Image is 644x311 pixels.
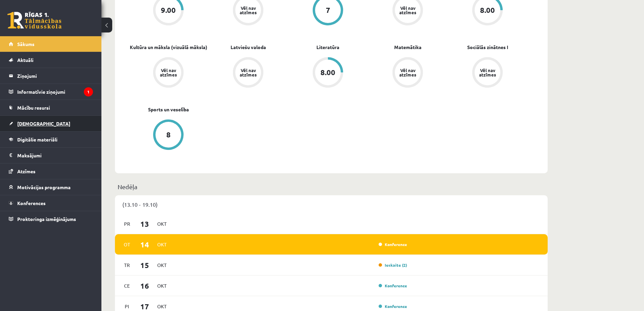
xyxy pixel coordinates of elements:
span: Tr [120,260,134,270]
span: Pr [120,219,134,229]
legend: Ziņojumi [17,68,93,84]
span: Motivācijas programma [17,184,71,190]
div: 8.00 [480,6,495,14]
div: Vēl nav atzīmes [159,68,178,77]
a: Maksājumi [9,148,93,163]
a: Proktoringa izmēģinājums [9,211,93,227]
div: (13.10 - 19.10) [115,195,548,214]
a: Motivācijas programma [9,179,93,195]
div: Vēl nav atzīmes [398,68,417,77]
span: Okt [155,260,169,270]
span: Okt [155,281,169,291]
span: Mācību resursi [17,105,50,111]
span: 16 [134,280,155,291]
span: Sākums [17,41,34,47]
span: Proktoringa izmēģinājums [17,216,76,222]
span: 15 [134,260,155,271]
a: Literatūra [316,44,339,51]
div: Vēl nav atzīmes [239,68,258,77]
i: 1 [84,87,93,96]
span: Konferences [17,200,46,206]
a: Sākums [9,36,93,52]
a: Digitālie materiāli [9,132,93,147]
a: Vēl nav atzīmes [448,57,527,89]
div: 8.00 [320,69,335,76]
a: Vēl nav atzīmes [128,57,208,89]
a: Konference [379,242,407,247]
a: Ieskaite (2) [379,262,407,268]
a: Sociālās zinātnes I [467,44,508,51]
a: Konference [379,304,407,309]
span: Atzīmes [17,168,35,174]
a: 8.00 [288,57,368,89]
span: Okt [155,219,169,229]
span: Digitālie materiāli [17,136,57,142]
a: Ziņojumi [9,68,93,84]
a: Mācību resursi [9,100,93,115]
span: Ot [120,239,134,250]
a: Aktuāli [9,52,93,68]
span: [DEMOGRAPHIC_DATA] [17,120,70,127]
a: Informatīvie ziņojumi1 [9,84,93,99]
span: Ce [120,281,134,291]
a: Vēl nav atzīmes [208,57,288,89]
div: Vēl nav atzīmes [239,6,258,15]
a: Kultūra un māksla (vizuālā māksla) [130,44,207,51]
div: 7 [326,6,330,14]
a: Rīgas 1. Tālmācības vidusskola [7,12,62,29]
a: Atzīmes [9,163,93,179]
legend: Maksājumi [17,148,93,163]
a: 8 [128,119,208,151]
div: Vēl nav atzīmes [478,68,497,77]
span: Okt [155,239,169,250]
div: Vēl nav atzīmes [398,6,417,15]
span: 14 [134,239,155,250]
div: 9.00 [161,6,176,14]
a: [DEMOGRAPHIC_DATA] [9,116,93,131]
a: Vēl nav atzīmes [368,57,448,89]
a: Konferences [9,195,93,211]
span: Aktuāli [17,57,33,63]
a: Konference [379,283,407,288]
div: 8 [166,131,171,138]
a: Matemātika [394,44,422,51]
legend: Informatīvie ziņojumi [17,84,93,99]
span: 13 [134,218,155,229]
a: Latviešu valoda [231,44,266,51]
p: Nedēļa [118,182,545,191]
a: Sports un veselība [148,106,189,113]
